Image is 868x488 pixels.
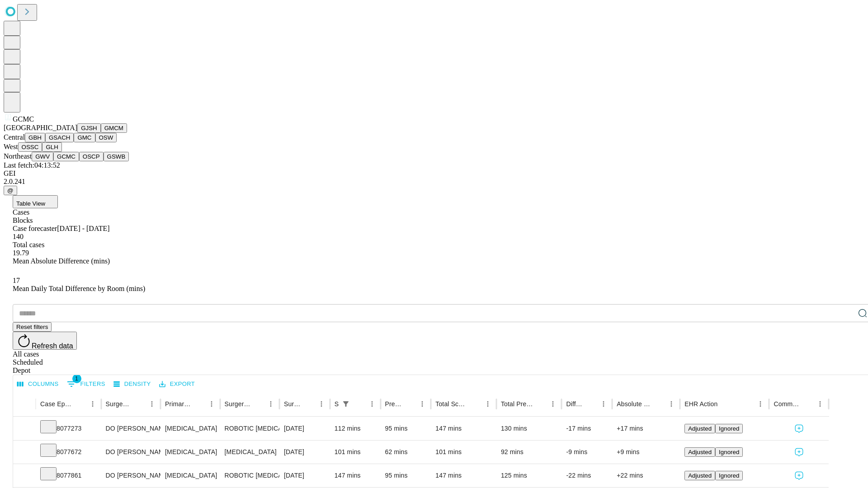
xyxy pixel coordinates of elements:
[4,133,25,141] span: Central
[284,417,325,440] div: [DATE]
[566,464,608,487] div: -22 mins
[13,241,44,249] span: Total cases
[42,142,61,152] button: GLH
[13,233,24,240] span: 140
[801,398,814,410] button: Sort
[719,449,739,455] span: Ignored
[340,398,352,410] div: 1 active filter
[53,152,79,161] button: GCMC
[340,398,352,410] button: Show filters
[435,464,492,487] div: 147 mins
[40,400,73,408] div: Case Epic Id
[32,152,53,161] button: GWV
[13,225,57,232] span: Case forecaster
[385,441,427,464] div: 62 mins
[814,398,826,410] button: Menu
[501,417,557,440] div: 130 mins
[547,398,559,410] button: Menu
[385,464,427,487] div: 95 mins
[534,398,547,410] button: Sort
[252,398,264,410] button: Sort
[13,115,34,123] span: GCMC
[225,417,275,440] div: ROBOTIC [MEDICAL_DATA]
[225,400,251,408] div: Surgery Name
[15,377,61,391] button: Select columns
[366,398,378,410] button: Menu
[77,123,101,133] button: GJSH
[688,472,712,479] span: Adjusted
[385,400,403,408] div: Predicted In Room Duration
[79,152,104,161] button: OSCP
[13,257,110,265] span: Mean Absolute Difference (mins)
[4,143,18,150] span: West
[754,398,767,410] button: Menu
[25,133,45,142] button: GBH
[157,377,197,391] button: Export
[315,398,328,410] button: Menu
[4,152,32,160] span: Northeast
[16,200,45,207] span: Table View
[72,374,81,383] span: 1
[284,464,325,487] div: [DATE]
[264,398,277,410] button: Menu
[193,398,205,410] button: Sort
[13,195,58,208] button: Table View
[4,186,17,195] button: @
[416,398,429,410] button: Menu
[106,441,156,464] div: DO [PERSON_NAME] [PERSON_NAME] Do
[18,445,31,460] button: Expand
[617,464,675,487] div: +22 mins
[684,471,715,480] button: Adjusted
[652,398,665,410] button: Sort
[13,249,29,257] span: 19.79
[106,400,132,408] div: Surgeon Name
[617,400,651,408] div: Absolute Difference
[435,400,468,408] div: Total Scheduled Duration
[566,441,608,464] div: -9 mins
[353,398,366,410] button: Sort
[719,472,739,479] span: Ignored
[13,322,52,332] button: Reset filters
[165,464,215,487] div: [MEDICAL_DATA]
[566,400,584,408] div: Difference
[684,400,717,408] div: EHR Action
[16,324,48,330] span: Reset filters
[501,400,533,408] div: Total Predicted Duration
[715,447,743,457] button: Ignored
[18,142,42,152] button: OSSC
[57,225,109,232] span: [DATE] - [DATE]
[617,417,675,440] div: +17 mins
[718,398,731,410] button: Sort
[104,152,129,161] button: GSWB
[101,123,127,133] button: GMCM
[13,285,145,292] span: Mean Daily Total Difference by Room (mins)
[566,417,608,440] div: -17 mins
[146,398,158,410] button: Menu
[284,441,325,464] div: [DATE]
[4,178,864,186] div: 2.0.241
[501,441,557,464] div: 92 mins
[74,133,95,142] button: GMC
[4,161,60,169] span: Last fetch: 04:13:52
[18,421,31,437] button: Expand
[40,417,97,440] div: 8077273
[597,398,610,410] button: Menu
[4,124,77,131] span: [GEOGRAPHIC_DATA]
[225,441,275,464] div: [MEDICAL_DATA]
[774,400,800,408] div: Comments
[335,400,339,408] div: Scheduled In Room Duration
[284,400,302,408] div: Surgery Date
[95,133,117,142] button: OSW
[165,400,191,408] div: Primary Service
[205,398,218,410] button: Menu
[385,417,427,440] div: 95 mins
[74,398,86,410] button: Sort
[4,169,864,178] div: GEI
[501,464,557,487] div: 125 mins
[45,133,74,142] button: GSACH
[133,398,146,410] button: Sort
[665,398,678,410] button: Menu
[435,417,492,440] div: 147 mins
[688,449,712,455] span: Adjusted
[7,187,14,194] span: @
